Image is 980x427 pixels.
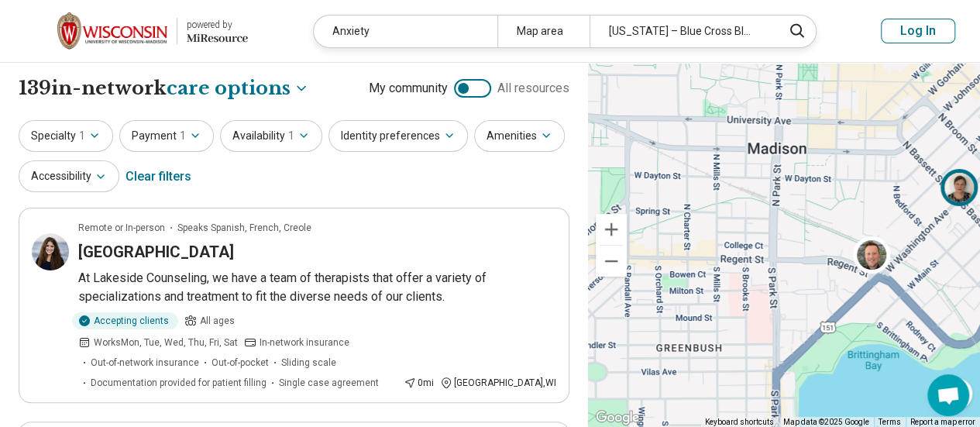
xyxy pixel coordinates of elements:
[72,312,178,329] div: Accepting clients
[57,12,167,50] img: University of Wisconsin-Madison
[783,418,869,426] span: Map data ©2025 Google
[94,336,238,350] span: Works Mon, Tue, Wed, Thu, Fri, Sat
[279,376,379,390] span: Single case agreement
[78,221,165,235] p: Remote or In-person
[910,418,975,426] a: Report a map error
[590,15,773,47] div: [US_STATE] – Blue Cross Blue Shield
[497,15,590,47] div: Map area
[119,120,214,152] button: Payment1
[404,376,434,390] div: 0 mi
[200,314,235,328] span: All ages
[369,79,448,98] span: My community
[167,75,309,102] button: Care options
[497,79,569,98] span: All resources
[288,128,294,144] span: 1
[220,120,322,152] button: Availability1
[927,374,969,416] div: Open chat
[881,19,955,43] button: Log In
[25,12,248,50] a: University of Wisconsin-Madisonpowered by
[79,128,85,144] span: 1
[314,15,497,47] div: Anxiety
[260,336,349,350] span: In-network insurance
[596,214,627,245] button: Zoom in
[281,356,336,370] span: Sliding scale
[187,18,248,32] div: powered by
[78,269,556,306] p: At Lakeside Counseling, we have a team of therapists that offer a variety of specializations and ...
[19,120,113,152] button: Specialty1
[126,158,191,195] div: Clear filters
[180,128,186,144] span: 1
[177,221,311,235] span: Speaks Spanish, French, Creole
[328,120,468,152] button: Identity preferences
[474,120,565,152] button: Amenities
[78,241,234,263] h3: [GEOGRAPHIC_DATA]
[167,75,291,102] span: care options
[19,160,119,192] button: Accessibility
[91,356,199,370] span: Out-of-network insurance
[91,376,266,390] span: Documentation provided for patient filling
[440,376,556,390] div: [GEOGRAPHIC_DATA] , WI
[19,75,309,102] h1: 139 in-network
[596,246,627,277] button: Zoom out
[211,356,269,370] span: Out-of-pocket
[879,418,901,426] a: Terms (opens in new tab)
